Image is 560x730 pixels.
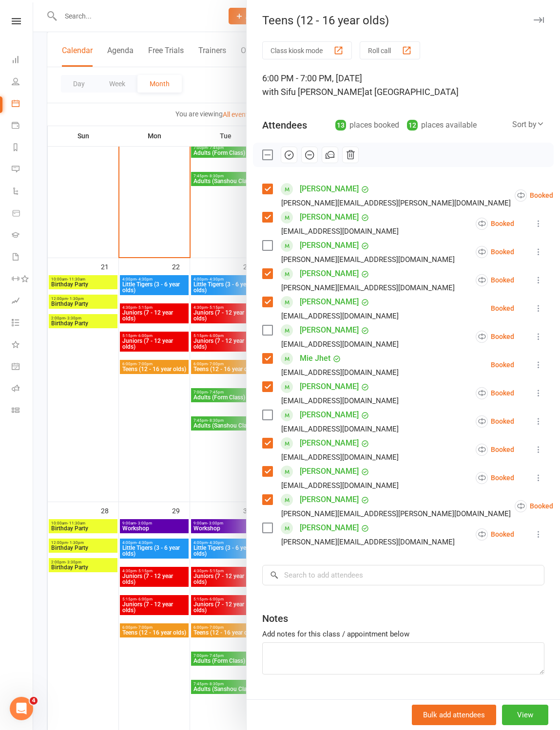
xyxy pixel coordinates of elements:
a: Mie Jhet [300,351,330,366]
div: [PERSON_NAME][EMAIL_ADDRESS][DOMAIN_NAME] [281,253,455,266]
div: Booked [515,189,553,202]
div: Booked [476,218,514,230]
a: [PERSON_NAME] [300,464,359,479]
a: [PERSON_NAME] [300,322,359,338]
a: [PERSON_NAME] [300,266,359,281]
div: Booked [476,387,514,399]
div: Booked [476,246,514,258]
iframe: Intercom live chat [10,697,33,720]
a: [PERSON_NAME] [300,435,359,451]
a: [PERSON_NAME] [300,238,359,253]
div: Booked [491,361,514,368]
a: [PERSON_NAME] [300,181,359,197]
div: [EMAIL_ADDRESS][DOMAIN_NAME] [281,338,399,351]
a: Dashboard [12,50,34,72]
div: [PERSON_NAME][EMAIL_ADDRESS][PERSON_NAME][DOMAIN_NAME] [281,197,511,209]
button: Class kiosk mode [262,41,352,59]
div: places available [407,118,477,132]
a: Class kiosk mode [12,400,34,422]
a: [PERSON_NAME] [300,492,359,507]
div: [EMAIL_ADDRESS][DOMAIN_NAME] [281,451,399,464]
div: Add notes for this class / appointment below [262,628,544,640]
div: Notes [262,612,288,625]
div: [EMAIL_ADDRESS][DOMAIN_NAME] [281,225,399,238]
div: [PERSON_NAME][EMAIL_ADDRESS][DOMAIN_NAME] [281,536,455,548]
div: Sort by [512,118,544,131]
div: Booked [515,500,553,512]
div: Booked [476,472,514,484]
input: Search to add attendees [262,565,544,585]
a: Payments [12,115,34,137]
a: Assessments [12,291,34,313]
div: Booked [476,444,514,456]
div: Teens (12 - 16 year olds) [247,14,560,27]
div: places booked [335,118,399,132]
div: Booked [476,415,514,428]
a: [PERSON_NAME] [300,379,359,394]
a: Roll call kiosk mode [12,378,34,400]
div: 6:00 PM - 7:00 PM, [DATE] [262,72,544,99]
button: Roll call [360,41,420,59]
div: [EMAIL_ADDRESS][DOMAIN_NAME] [281,394,399,407]
span: with Sifu [PERSON_NAME] [262,87,365,97]
div: 13 [335,120,346,131]
a: General attendance kiosk mode [12,356,34,378]
a: Calendar [12,94,34,115]
a: [PERSON_NAME] [300,209,359,225]
span: 4 [30,697,38,705]
div: [EMAIL_ADDRESS][DOMAIN_NAME] [281,310,399,322]
div: Booked [476,331,514,343]
a: People [12,72,34,94]
div: Booked [491,305,514,312]
a: What's New [12,335,34,356]
div: [EMAIL_ADDRESS][DOMAIN_NAME] [281,366,399,379]
div: Attendees [262,118,307,132]
a: [PERSON_NAME] [300,294,359,310]
span: at [GEOGRAPHIC_DATA] [365,87,459,97]
a: [PERSON_NAME] [300,407,359,423]
div: Booked [476,274,514,286]
a: [PERSON_NAME] [300,520,359,536]
div: [PERSON_NAME][EMAIL_ADDRESS][DOMAIN_NAME] [281,281,455,294]
div: [EMAIL_ADDRESS][DOMAIN_NAME] [281,479,399,492]
button: Bulk add attendees [412,705,496,725]
button: View [502,705,548,725]
a: Product Sales [12,203,34,225]
div: [EMAIL_ADDRESS][DOMAIN_NAME] [281,423,399,435]
div: Booked [476,528,514,541]
div: [PERSON_NAME][EMAIL_ADDRESS][PERSON_NAME][DOMAIN_NAME] [281,507,511,520]
div: 12 [407,120,418,131]
a: Reports [12,137,34,159]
